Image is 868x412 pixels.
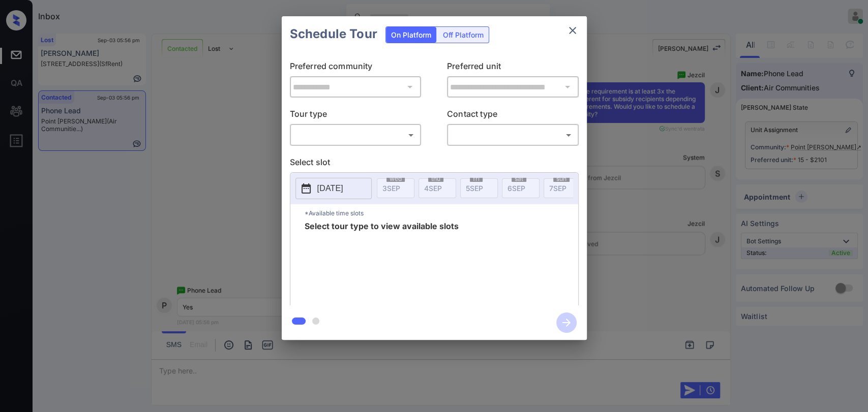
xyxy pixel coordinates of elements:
div: Off Platform [438,27,489,43]
p: *Available time slots [305,204,578,222]
span: Select tour type to view available slots [305,222,459,303]
p: Preferred community [290,60,422,76]
p: Tour type [290,108,422,124]
p: [DATE] [317,182,343,195]
p: Preferred unit [447,60,579,76]
h2: Schedule Tour [282,16,385,52]
button: close [562,20,583,41]
div: On Platform [386,27,436,43]
button: [DATE] [295,178,372,199]
p: Contact type [447,108,579,124]
p: Select slot [290,156,579,172]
